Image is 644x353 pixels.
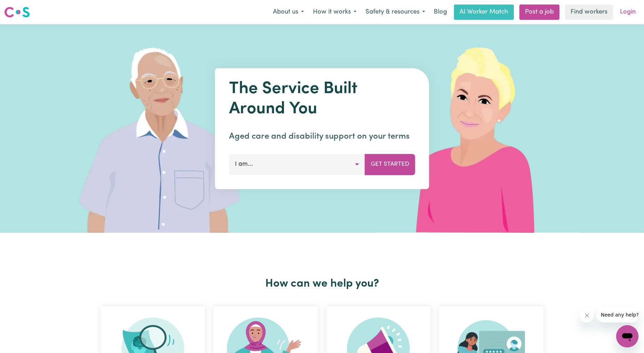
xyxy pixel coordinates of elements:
[519,5,559,20] a: Post a job
[4,6,30,18] img: Careseekers logo
[308,5,361,19] button: How it works
[616,325,638,347] iframe: Button to launch messaging window
[580,309,594,322] iframe: Close message
[229,79,415,119] h1: The Service Built Around You
[4,5,42,10] span: Need any help?
[565,5,613,20] a: Find workers
[229,130,415,143] p: Aged care and disability support on your terms
[268,5,308,19] button: About us
[229,154,365,175] button: I am...
[616,5,640,20] a: Login
[361,5,430,19] button: Safety & resources
[4,4,30,20] a: Careseekers logo
[365,154,415,175] button: Get Started
[96,277,548,290] h2: How can we help you?
[430,5,451,20] a: Blog
[597,307,638,322] iframe: Message from company
[454,5,514,20] a: AI Worker Match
